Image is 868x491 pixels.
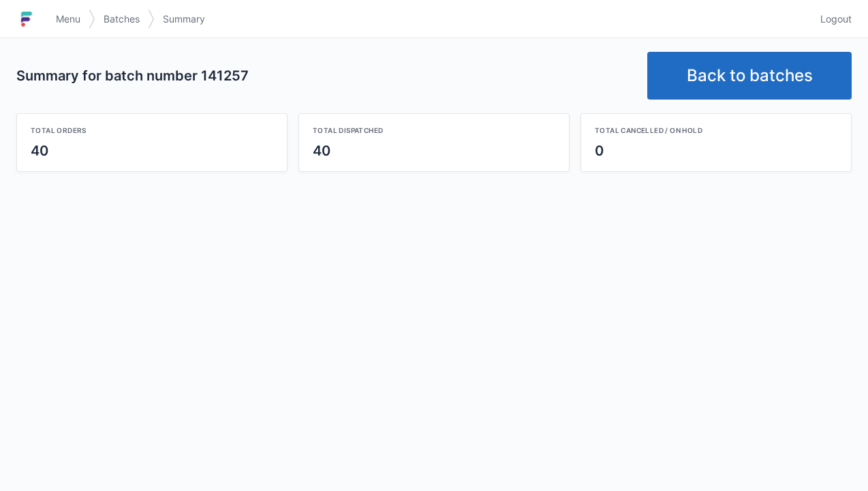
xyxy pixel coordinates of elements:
h2: Summary for batch number 141257 [16,66,636,85]
div: Total orders [31,125,273,136]
a: Summary [155,7,213,31]
a: Logout [812,7,852,31]
img: svg> [89,3,95,35]
div: 40 [313,141,555,160]
div: Total cancelled / on hold [595,125,837,136]
a: Batches [95,7,148,31]
div: 40 [31,141,273,160]
span: Summary [163,12,205,26]
a: Menu [48,7,89,31]
span: Batches [104,12,140,26]
div: Total dispatched [313,125,555,136]
img: logo-small.jpg [16,8,37,30]
img: svg> [148,3,155,35]
span: Menu [56,12,80,26]
div: 0 [595,141,837,160]
span: Logout [820,12,852,26]
a: Back to batches [647,52,852,100]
